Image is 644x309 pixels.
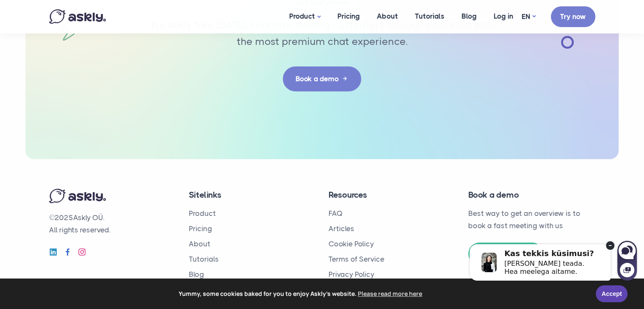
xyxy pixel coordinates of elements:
[49,189,106,203] img: Askly logo
[49,212,176,236] p: © Askly OÜ. All rights reserved.
[189,209,216,218] a: Product
[329,209,343,218] a: FAQ
[189,240,210,248] a: About
[189,270,204,279] a: Blog
[551,6,595,27] a: Try now
[12,287,590,300] span: Yummy, some cookies baked for you to enjoy Askly's website.
[329,255,384,263] a: Terms of Service
[189,189,316,201] h4: Sitelinks
[189,224,212,233] a: Pricing
[49,9,106,24] img: Askly
[468,207,595,232] p: Best way to get an overview is to book a fast meeting with us
[357,287,423,300] a: learn more about cookies
[464,230,638,281] iframe: Askly chat
[468,189,595,201] h4: Book a demo
[522,11,536,23] a: EN
[596,285,627,302] a: Accept
[329,240,374,248] a: Cookie Policy
[189,255,219,263] a: Tutorials
[55,213,73,222] span: 2025
[283,66,361,91] a: Book a demo
[329,224,354,233] a: Articles
[329,189,456,201] h4: Resources
[329,270,374,279] a: Privacy Policy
